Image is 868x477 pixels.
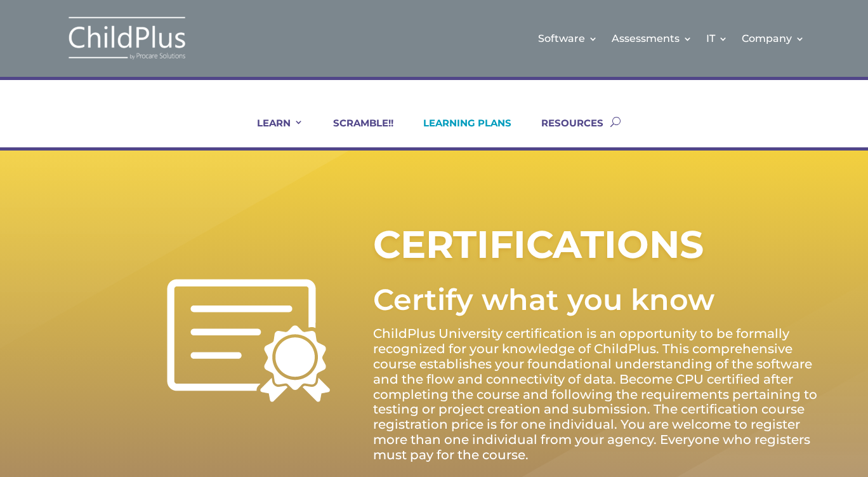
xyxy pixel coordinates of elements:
[612,13,692,64] a: Assessments
[317,117,393,147] a: SCRAMBLE!!
[538,13,598,64] a: Software
[706,13,728,64] a: IT
[742,13,805,64] a: Company
[373,220,709,276] h1: CERTIFICATIONS
[373,272,825,327] p: Certify what you know
[241,117,303,147] a: LEARN
[525,117,603,147] a: RESOURCES
[373,326,825,462] p: ChildPlus University certification is an opportunity to be formally recognized for your knowledge...
[407,117,511,147] a: LEARNING PLANS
